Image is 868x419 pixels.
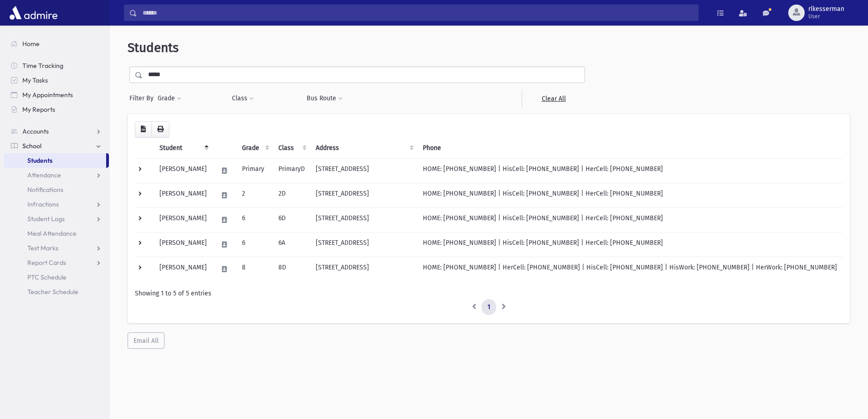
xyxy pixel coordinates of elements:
a: Home [4,36,109,51]
input: Search [137,5,698,21]
td: [STREET_ADDRESS] [310,257,417,281]
td: [PERSON_NAME] [154,158,212,183]
a: Report Cards [4,255,109,270]
div: Showing 1 to 5 of 5 entries [135,289,842,298]
a: Students [4,153,106,168]
td: HOME: [PHONE_NUMBER] | HisCell: [PHONE_NUMBER] | HerCell: [PHONE_NUMBER] [417,183,842,207]
button: Print [151,121,169,138]
span: School [22,142,41,150]
a: My Appointments [4,88,109,102]
span: Filter By [129,93,157,103]
td: 6 [236,232,273,257]
td: PrimaryD [273,158,310,183]
td: Primary [236,158,273,183]
button: Bus Route [306,90,343,107]
span: My Appointments [22,91,73,99]
a: Teacher Schedule [4,285,109,299]
td: 2 [236,183,273,207]
a: Test Marks [4,241,109,255]
span: Meal Attendance [27,229,77,238]
a: Notifications [4,182,109,197]
span: User [808,13,844,20]
span: Test Marks [27,244,58,252]
span: PTC Schedule [27,273,67,281]
th: Address: activate to sort column ascending [310,138,417,159]
a: My Reports [4,102,109,117]
a: Meal Attendance [4,226,109,241]
th: Phone [417,138,842,159]
td: [PERSON_NAME] [154,232,212,257]
span: Accounts [22,127,49,135]
img: AdmirePro [7,4,60,22]
td: [PERSON_NAME] [154,183,212,207]
a: Attendance [4,168,109,182]
span: Notifications [27,186,63,194]
a: Infractions [4,197,109,212]
span: My Tasks [22,76,48,84]
button: CSV [135,121,152,138]
a: Accounts [4,124,109,139]
span: Teacher Schedule [27,288,78,296]
span: Time Tracking [22,62,63,70]
td: [STREET_ADDRESS] [310,183,417,207]
td: 6A [273,232,310,257]
td: 6 [236,207,273,232]
button: Class [231,90,254,107]
a: Student Logs [4,212,109,226]
td: [STREET_ADDRESS] [310,158,417,183]
td: [PERSON_NAME] [154,207,212,232]
td: 2D [273,183,310,207]
span: Home [22,40,40,48]
a: Clear All [522,90,585,107]
td: [PERSON_NAME] [154,257,212,281]
th: Student: activate to sort column descending [154,138,212,159]
span: My Reports [22,105,55,114]
td: HOME: [PHONE_NUMBER] | HerCell: [PHONE_NUMBER] | HisCell: [PHONE_NUMBER] | HisWork: [PHONE_NUMBER... [417,257,842,281]
td: [STREET_ADDRESS] [310,207,417,232]
td: [STREET_ADDRESS] [310,232,417,257]
a: My Tasks [4,73,109,88]
td: HOME: [PHONE_NUMBER] | HisCell: [PHONE_NUMBER] | HerCell: [PHONE_NUMBER] [417,232,842,257]
td: 8D [273,257,310,281]
a: PTC Schedule [4,270,109,285]
td: HOME: [PHONE_NUMBER] | HisCell: [PHONE_NUMBER] | HerCell: [PHONE_NUMBER] [417,158,842,183]
a: Time Tracking [4,58,109,73]
span: Report Cards [27,259,66,267]
td: 6D [273,207,310,232]
button: Email All [128,332,164,349]
span: Students [128,40,179,55]
a: 1 [482,299,496,316]
span: Student Logs [27,215,65,223]
span: Attendance [27,171,61,179]
th: Class: activate to sort column ascending [273,138,310,159]
span: Infractions [27,200,59,208]
span: Students [27,156,52,165]
button: Grade [157,90,182,107]
span: rlkesserman [808,5,844,13]
td: HOME: [PHONE_NUMBER] | HisCell: [PHONE_NUMBER] | HerCell: [PHONE_NUMBER] [417,207,842,232]
a: School [4,139,109,153]
td: 8 [236,257,273,281]
th: Grade: activate to sort column ascending [236,138,273,159]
